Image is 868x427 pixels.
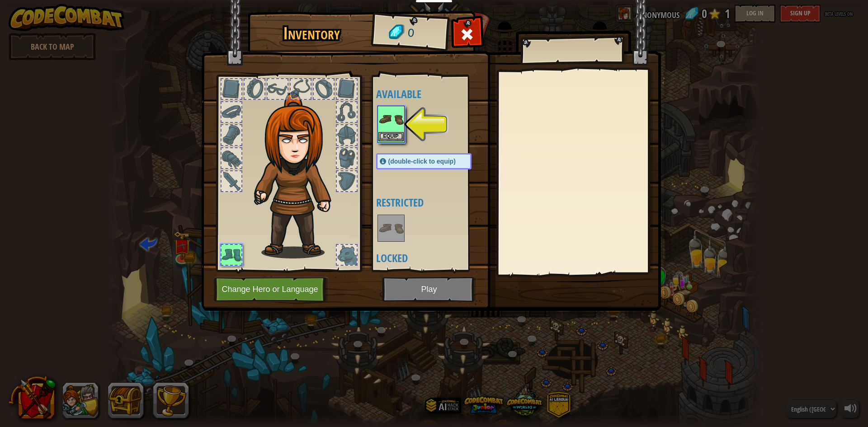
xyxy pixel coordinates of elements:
h4: Restricted [376,197,490,208]
h1: Inventory [254,24,369,43]
img: portrait.png [378,216,404,241]
img: hair_f2.png [250,92,347,258]
span: (double-click to equip) [388,158,456,165]
button: Change Hero or Language [214,277,329,302]
h4: Locked [376,252,490,264]
button: Equip [378,132,404,141]
img: portrait.png [378,107,404,132]
span: 0 [407,25,415,42]
h4: Available [376,88,490,100]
